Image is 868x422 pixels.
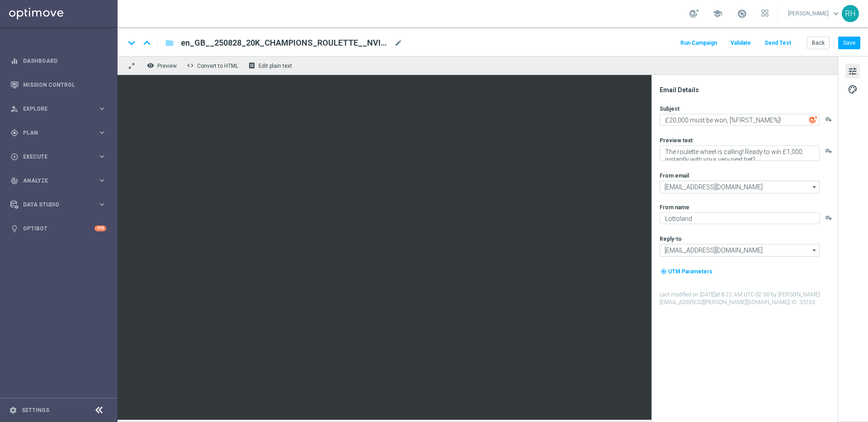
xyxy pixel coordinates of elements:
[23,106,98,112] span: Explore
[164,36,175,50] button: folder
[23,49,106,73] a: Dashboard
[679,37,718,49] button: Run Campaign
[660,291,837,306] label: Last modified on [DATE] at 8:22 AM UTC-02:00 by [PERSON_NAME][EMAIL_ADDRESS][PERSON_NAME][DOMAIN_...
[660,181,820,193] input: Select
[787,7,842,20] a: [PERSON_NAME]keyboard_arrow_down
[712,9,722,19] span: school
[10,201,98,209] div: Data Studio
[23,154,98,159] span: Execute
[848,66,858,77] span: tune
[848,84,858,95] span: palette
[165,38,174,48] i: folder
[157,63,177,69] span: Preview
[10,153,107,160] button: play_circle_outline Execute keyboard_arrow_right
[10,57,19,65] i: equalizer
[10,177,19,185] i: track_changes
[10,225,19,233] i: lightbulb
[660,267,713,277] button: my_location UTM Parameters
[660,204,689,211] label: From name
[729,37,752,49] button: Validate
[187,62,194,69] span: code
[10,105,98,113] div: Explore
[10,129,19,137] i: gps_fixed
[23,130,98,136] span: Plan
[825,214,832,221] button: playlist_add
[10,105,19,113] i: person_search
[125,36,138,50] i: keyboard_arrow_down
[10,73,106,97] div: Mission Control
[23,178,98,183] span: Analyze
[660,268,667,275] i: my_location
[668,268,712,275] span: UTM Parameters
[660,105,679,113] label: Subject
[831,9,841,19] span: keyboard_arrow_down
[660,86,837,94] div: Email Details
[10,177,98,185] div: Analyze
[197,63,238,69] span: Convert to HTML
[763,37,793,49] button: Send Test
[845,82,860,96] button: palette
[145,60,181,71] button: remove_red_eye Preview
[248,62,255,69] i: receipt
[98,104,106,113] i: keyboard_arrow_right
[660,172,689,179] label: From email
[10,129,107,136] button: gps_fixed Plan keyboard_arrow_right
[181,38,391,48] span: en_GB__250828_20K_CHAMPIONS_ROULETTE__NVIP_EMA_TAC_GM
[810,181,819,193] i: arrow_drop_down
[23,73,106,97] a: Mission Control
[10,57,107,65] button: equalizer Dashboard
[10,225,107,232] button: lightbulb Optibot +10
[98,152,106,161] i: keyboard_arrow_right
[140,36,154,50] i: keyboard_arrow_up
[9,406,17,414] i: settings
[10,153,98,161] div: Execute
[259,63,292,69] span: Edit plain text
[10,81,107,89] button: Mission Control
[807,37,830,49] button: Back
[147,62,154,69] i: remove_red_eye
[10,153,19,161] i: play_circle_outline
[10,177,107,184] button: track_changes Analyze keyboard_arrow_right
[842,5,859,22] div: RH
[94,225,106,231] div: +10
[22,408,49,413] a: Settings
[825,147,832,155] button: playlist_add
[789,299,815,305] span: | ID: 33763
[825,116,832,123] button: playlist_add
[10,105,107,113] button: person_search Explore keyboard_arrow_right
[660,235,682,243] label: Reply-to
[660,137,693,144] label: Preview text
[838,37,860,49] button: Save
[98,200,106,209] i: keyboard_arrow_right
[98,176,106,185] i: keyboard_arrow_right
[394,39,402,47] span: mode_edit
[660,244,820,257] input: Select
[731,40,751,46] span: Validate
[184,60,242,71] button: code Convert to HTML
[810,244,819,256] i: arrow_drop_down
[10,201,107,208] button: Data Studio keyboard_arrow_right
[10,216,106,240] div: Optibot
[98,128,106,137] i: keyboard_arrow_right
[809,116,817,124] img: optiGenie.svg
[10,49,106,73] div: Dashboard
[23,216,94,240] a: Optibot
[246,60,296,71] button: receipt Edit plain text
[10,129,98,137] div: Plan
[845,64,860,78] button: tune
[23,202,98,207] span: Data Studio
